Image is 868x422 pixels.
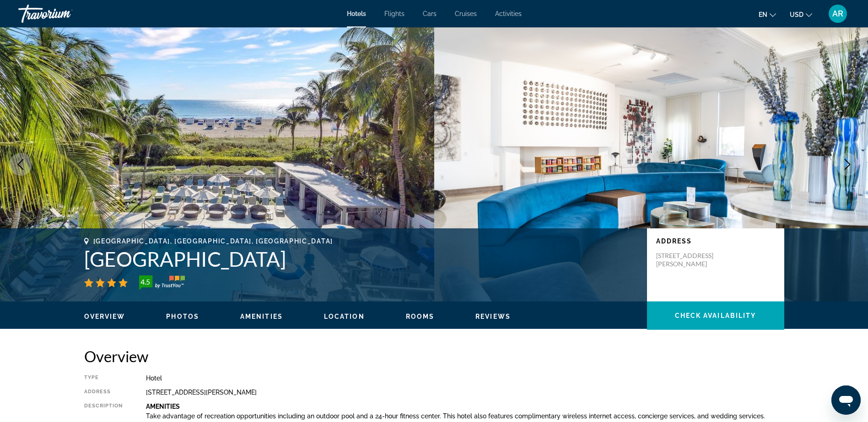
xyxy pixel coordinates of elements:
div: Hotel [146,375,784,382]
p: [STREET_ADDRESS][PERSON_NAME] [656,252,729,268]
span: Location [324,313,365,320]
button: Photos [166,312,199,321]
button: Change language [759,8,776,21]
img: trustyou-badge-hor.svg [139,275,185,290]
span: Amenities [240,313,283,320]
span: Rooms [406,313,435,320]
p: Address [656,237,775,245]
a: Hotels [347,10,366,17]
a: Cruises [455,10,477,17]
button: User Menu [826,4,850,23]
iframe: Button to launch messaging window [831,385,861,415]
button: Rooms [406,312,435,321]
button: Location [324,312,365,321]
span: USD [790,11,803,18]
button: Change currency [790,8,812,21]
span: Overview [84,313,125,320]
span: Photos [166,313,199,320]
b: Amenities [146,403,180,410]
div: [STREET_ADDRESS][PERSON_NAME] [146,389,784,396]
a: Travorium [18,2,110,26]
span: en [759,11,767,18]
span: Check Availability [675,312,756,319]
h2: Overview [84,347,784,365]
div: 4.5 [136,276,155,287]
span: [GEOGRAPHIC_DATA], [GEOGRAPHIC_DATA], [GEOGRAPHIC_DATA] [93,237,333,245]
div: Address [84,389,123,396]
a: Cars [423,10,437,17]
h1: [GEOGRAPHIC_DATA] [84,247,638,271]
p: Take advantage of recreation opportunities including an outdoor pool and a 24-hour fitness center... [146,412,784,420]
button: Previous image [9,153,32,176]
button: Amenities [240,312,283,321]
button: Next image [836,153,859,176]
a: Flights [384,10,404,17]
div: Type [84,375,123,382]
span: AR [832,9,843,18]
span: Reviews [475,313,511,320]
button: Overview [84,312,125,321]
button: Check Availability [647,301,784,330]
a: Activities [495,10,522,17]
button: Reviews [475,312,511,321]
